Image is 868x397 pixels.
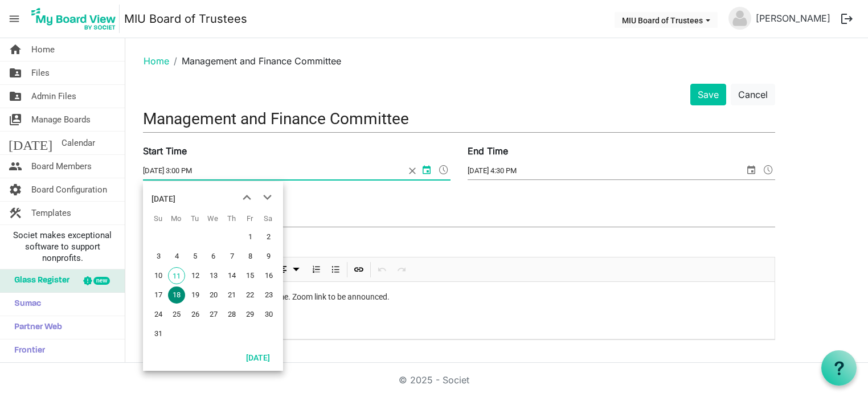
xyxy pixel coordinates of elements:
[744,162,758,177] span: select
[31,202,71,224] span: Templates
[9,132,52,154] span: [DATE]
[835,7,859,31] button: logout
[223,248,240,265] span: Thursday, August 7, 2025
[468,144,508,158] label: End Time
[240,210,259,227] th: Fr
[167,285,185,305] td: Monday, August 18, 2025
[168,306,185,323] span: Monday, August 25, 2025
[62,132,95,154] span: Calendar
[150,287,167,304] span: Sunday, August 17, 2025
[9,269,69,292] span: Glass Register
[260,287,277,304] span: Saturday, August 23, 2025
[31,62,50,84] span: Files
[260,267,277,284] span: Saturday, August 16, 2025
[9,202,22,224] span: construction
[306,257,326,281] div: Numbered List
[328,263,343,277] button: Bulleted List
[309,263,324,277] button: Numbered List
[28,5,124,33] a: My Board View Logo
[187,287,204,304] span: Tuesday, August 19, 2025
[241,267,259,284] span: Friday, August 15, 2025
[150,267,167,284] span: Sunday, August 10, 2025
[169,54,341,68] li: Management and Finance Committee
[143,105,775,132] input: Title
[272,263,305,277] button: dropdownbutton
[205,287,222,304] span: Wednesday, August 20, 2025
[186,210,204,227] th: Tu
[241,287,259,304] span: Friday, August 22, 2025
[9,339,45,362] span: Frontier
[260,248,277,265] span: Saturday, August 9, 2025
[143,144,187,158] label: Start Time
[205,248,222,265] span: Wednesday, August 6, 2025
[223,306,240,323] span: Thursday, August 28, 2025
[149,210,167,227] th: Su
[239,349,277,365] button: Today
[150,248,167,265] span: Sunday, August 3, 2025
[260,228,277,245] span: Saturday, August 2, 2025
[31,85,76,108] span: Admin Files
[9,108,22,131] span: switch_account
[241,228,259,245] span: Friday, August 1, 2025
[150,325,167,342] span: Sunday, August 31, 2025
[751,7,835,30] a: [PERSON_NAME]
[31,155,92,178] span: Board Members
[270,257,307,281] div: Alignments
[31,108,91,131] span: Manage Boards
[3,8,25,30] span: menu
[399,374,469,386] a: © 2025 - Societ
[187,248,204,265] span: Tuesday, August 5, 2025
[168,248,185,265] span: Monday, August 4, 2025
[205,267,222,284] span: Wednesday, August 13, 2025
[5,230,120,264] span: Societ makes exceptional software to support nonprofits.
[204,210,222,227] th: We
[31,178,107,201] span: Board Configuration
[223,287,240,304] span: Thursday, August 21, 2025
[168,287,185,304] span: Monday, August 18, 2025
[9,316,62,339] span: Partner Web
[728,7,751,30] img: no-profile-picture.svg
[241,306,259,323] span: Friday, August 29, 2025
[731,84,775,105] button: Cancel
[9,178,22,201] span: settings
[124,7,247,30] a: MIU Board of Trustees
[150,306,167,323] span: Sunday, August 24, 2025
[690,84,726,105] button: Save
[222,210,240,227] th: Th
[144,55,169,67] a: Home
[28,5,120,33] img: My Board View Logo
[187,306,204,323] span: Tuesday, August 26, 2025
[31,38,55,61] span: Home
[236,187,257,208] button: previous month
[257,187,277,208] button: next month
[205,306,222,323] span: Wednesday, August 27, 2025
[615,12,718,28] button: MIU Board of Trustees dropdownbutton
[152,187,175,210] div: title
[9,38,22,61] span: home
[349,257,369,281] div: Insert Link
[420,162,433,177] span: select
[167,210,185,227] th: Mo
[260,306,277,323] span: Saturday, August 30, 2025
[223,267,240,284] span: Thursday, August 14, 2025
[326,257,345,281] div: Bulleted List
[153,291,765,303] p: Monthly meeting, 3:30 pm Central time. Zoom link to be announced.
[187,267,204,284] span: Tuesday, August 12, 2025
[168,267,185,284] span: Monday, August 11, 2025
[9,293,41,316] span: Sumac
[351,263,367,277] button: Insert Link
[93,277,110,285] div: new
[405,162,420,179] span: close
[9,85,22,108] span: folder_shared
[241,248,259,265] span: Friday, August 8, 2025
[259,210,277,227] th: Sa
[9,62,22,84] span: folder_shared
[9,155,22,178] span: people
